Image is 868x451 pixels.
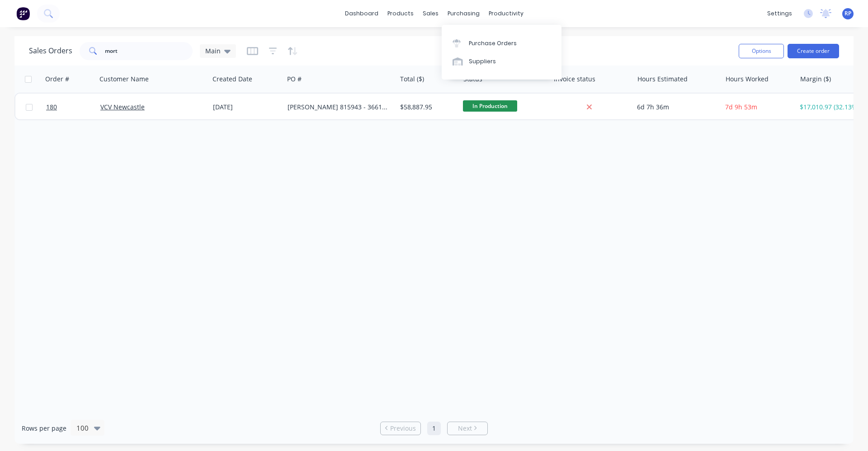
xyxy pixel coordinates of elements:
a: Previous page [381,424,420,433]
span: RP [844,9,851,18]
div: [DATE] [213,103,280,112]
div: [PERSON_NAME] 815943 - 366141255 [288,103,387,112]
span: 180 [46,103,57,112]
div: Created Date [212,75,252,84]
span: In Production [463,100,517,112]
div: sales [418,7,443,20]
div: PO # [287,75,302,84]
h1: Sales Orders [29,47,72,55]
div: Margin ($) [800,75,831,84]
button: Create order [788,44,839,58]
input: Search... [105,42,193,60]
div: Purchase Orders [469,39,517,47]
ul: Pagination [377,422,491,435]
span: Previous [390,424,416,433]
div: settings [763,7,797,20]
button: Options [739,44,784,58]
div: Suppliers [469,57,496,66]
div: products [383,7,418,20]
span: Rows per page [22,424,66,433]
a: Purchase Orders [442,34,561,52]
div: productivity [484,7,528,20]
span: Next [458,424,472,433]
a: Page 1 is your current page [427,422,441,435]
a: Suppliers [442,52,561,70]
a: VCV Newcastle [100,103,145,111]
iframe: Intercom live chat [837,420,859,442]
span: 7d 9h 53m [725,103,757,111]
div: Customer Name [99,75,149,84]
div: Order # [45,75,69,84]
div: purchasing [443,7,484,20]
div: $58,887.95 [400,103,453,112]
a: 180 [46,94,100,121]
div: $17,010.97 (32.13%) [800,103,857,112]
a: dashboard [340,7,383,20]
a: Next page [448,424,487,433]
span: Main [205,46,221,56]
div: Hours Estimated [637,75,688,84]
div: 6d 7h 36m [637,103,714,112]
div: Hours Worked [726,75,769,84]
img: Factory [16,7,30,20]
div: Invoice status [554,75,595,84]
div: Total ($) [400,75,424,84]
